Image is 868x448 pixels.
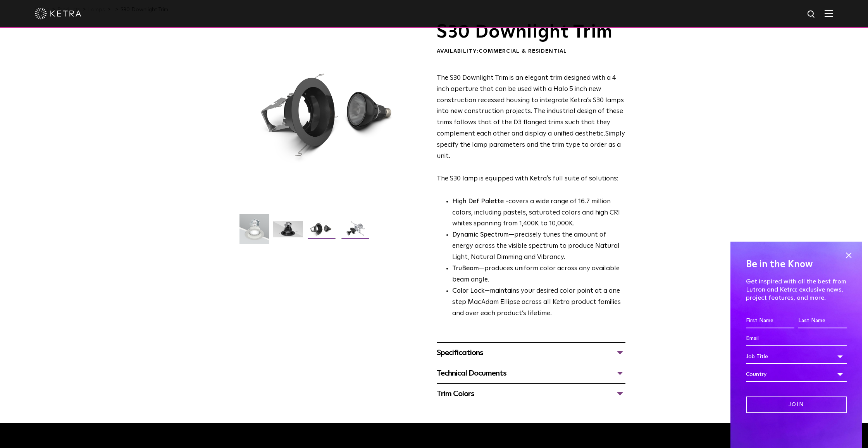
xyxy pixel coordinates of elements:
img: S30 Halo Downlight_Table Top_Black [307,221,337,243]
li: —precisely tunes the amount of energy across the visible spectrum to produce Natural Light, Natur... [452,230,625,263]
input: First Name [746,314,794,328]
li: —produces uniform color across any available beam angle. [452,263,625,286]
input: Last Name [798,314,847,328]
div: Availability: [437,48,625,55]
img: search icon [807,10,816,19]
span: Simply specify the lamp parameters and the trim type to order as a unit.​ [437,130,625,160]
h4: Be in the Know [746,257,847,272]
strong: TruBeam [452,265,479,272]
img: S30 Halo Downlight_Hero_Black_Gradient [273,221,303,243]
img: S30-DownlightTrim-2021-Web-Square [239,214,269,250]
div: Country [746,367,847,382]
h1: S30 Downlight Trim [437,22,625,42]
img: S30 Halo Downlight_Exploded_Black [341,221,370,243]
p: Get inspired with all the best from Lutron and Ketra: exclusive news, project features, and more. [746,278,847,302]
p: The S30 lamp is equipped with Ketra's full suite of solutions: [437,73,625,185]
input: Join [746,397,847,413]
div: Specifications [437,347,625,359]
li: —maintains your desired color point at a one step MacAdam Ellipse across all Ketra product famili... [452,286,625,319]
span: Commercial & Residential [479,48,567,54]
div: Technical Documents [437,367,625,379]
img: Hamburger%20Nav.svg [825,10,833,17]
strong: High Def Palette - [452,198,508,205]
img: ketra-logo-2019-white [35,8,81,19]
p: covers a wide range of 16.7 million colors, including pastels, saturated colors and high CRI whit... [452,196,625,230]
div: Trim Colors [437,388,625,400]
input: Email [746,331,847,346]
strong: Color Lock [452,288,484,294]
div: Job Title [746,349,847,364]
span: The S30 Downlight Trim is an elegant trim designed with a 4 inch aperture that can be used with a... [437,75,624,137]
strong: Dynamic Spectrum [452,232,509,238]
